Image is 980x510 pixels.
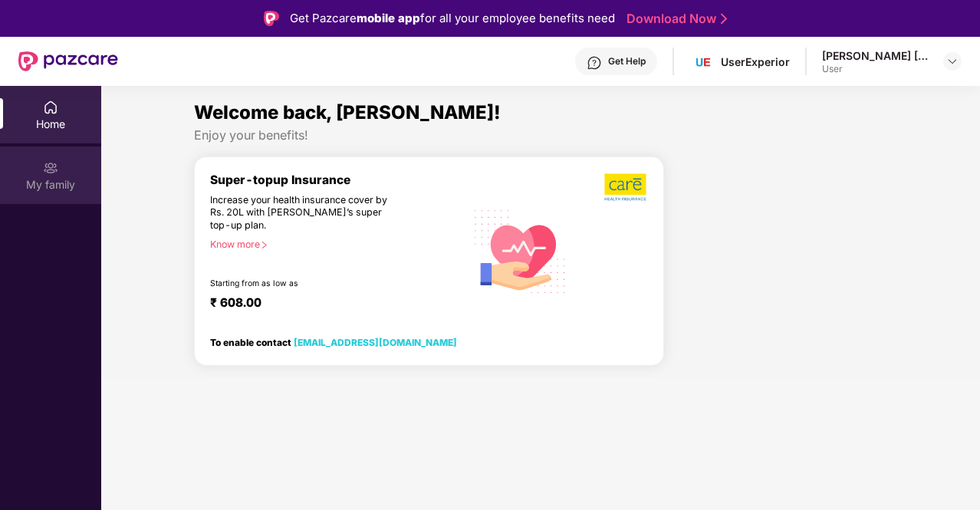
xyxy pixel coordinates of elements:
[260,241,268,249] span: right
[465,195,575,306] img: svg+xml;base64,PHN2ZyB4bWxucz0iaHR0cDovL3d3dy53My5vcmcvMjAwMC9zdmciIHhtbG5zOnhsaW5rPSJodHRwOi8vd3...
[946,55,959,67] img: svg+xml;base64,PHN2ZyBpZD0iRHJvcGRvd24tMzJ4MzIiIHhtbG5zPSJodHRwOi8vd3d3LnczLm9yZy8yMDAwL3N2ZyIgd2...
[357,11,420,25] strong: mobile app
[294,337,457,348] a: [EMAIL_ADDRESS][DOMAIN_NAME]
[587,55,602,71] img: svg+xml;base64,PHN2ZyBpZD0iSGVscC0zMngzMiIgeG1sbnM9Imh0dHA6Ly93d3cudzMub3JnLzIwMDAvc3ZnIiB3aWR0aD...
[626,11,722,27] a: Download Now
[210,194,400,232] div: Increase your health insurance cover by Rs. 20L with [PERSON_NAME]’s super top-up plan.
[604,173,648,202] img: b5dec4f62d2307b9de63beb79f102df3.png
[18,51,118,71] img: New Pazcare Logo
[43,160,58,176] img: svg+xml;base64,PHN2ZyB3aWR0aD0iMjAiIGhlaWdodD0iMjAiIHZpZXdCb3g9IjAgMCAyMCAyMCIgZmlsbD0ibm9uZSIgeG...
[822,63,929,75] div: User
[608,55,646,67] div: Get Help
[194,101,501,123] span: Welcome back, [PERSON_NAME]!
[692,51,714,73] img: logo.png
[210,173,465,187] div: Super-topup Insurance
[290,9,615,28] div: Get Pazcare for all your employee benefits need
[43,100,58,115] img: svg+xml;base64,PHN2ZyBpZD0iSG9tZSIgeG1sbnM9Imh0dHA6Ly93d3cudzMub3JnLzIwMDAvc3ZnIiB3aWR0aD0iMjAiIG...
[210,278,400,289] div: Starting from as low as
[210,337,457,347] div: To enable contact
[210,239,456,249] div: Know more
[194,127,887,143] div: Enjoy your benefits!
[264,11,279,26] img: Logo
[822,48,929,63] div: [PERSON_NAME] [PERSON_NAME]
[210,295,450,314] div: ₹ 608.00
[721,11,727,27] img: Stroke
[721,54,790,69] div: UserExperior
